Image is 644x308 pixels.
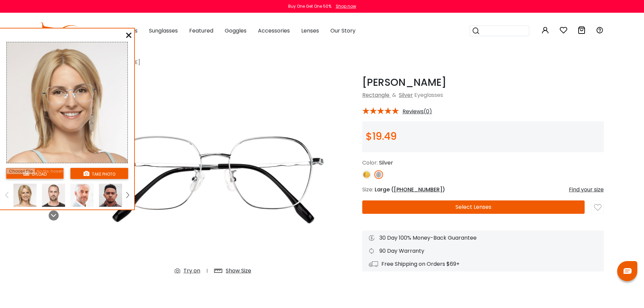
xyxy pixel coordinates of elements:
[5,192,8,198] img: left.png
[369,234,597,242] div: 30 Day 100% Money-Back Guarantee
[183,267,200,275] div: Try on
[379,159,393,167] span: Silver
[332,3,356,9] a: Shop now
[225,27,247,35] span: Goggles
[226,267,251,275] div: Show Size
[369,247,597,255] div: 90 Day Warranty
[91,76,335,280] img: Ruff Silver Metal Eyeglasses , Fashion , NosePads Frames from ABBE Glasses
[362,91,389,99] a: Rectangle
[7,42,127,163] img: tryonModel7.png
[594,204,601,211] img: like
[330,27,356,35] span: Our Story
[402,109,432,115] span: Reviews(0)
[391,91,397,99] span: &
[369,260,597,268] div: Free Shipping on Orders $69+
[362,200,585,214] button: Select Lenses
[13,184,37,207] img: tryonModel7.png
[126,192,129,198] img: right.png
[362,76,604,88] h1: [PERSON_NAME]
[362,159,378,167] span: Color:
[70,184,94,207] img: tryonModel8.png
[70,168,128,179] button: take photo
[569,186,604,194] div: Find your size
[39,77,100,111] img: original.png
[414,91,443,99] span: Eyeglasses
[624,268,632,274] img: chat
[288,3,331,9] div: Buy One Get One 50%
[375,186,445,193] span: Large ( )
[40,22,95,39] img: abbeglasses.com
[258,27,290,35] span: Accessories
[109,27,138,35] span: Eyeglasses
[6,168,64,179] button: upload
[301,27,319,35] span: Lenses
[336,3,356,9] div: Shop now
[394,186,442,193] span: [PHONE_NUMBER]
[366,129,397,143] span: $19.49
[99,184,122,207] img: tryonModel2.png
[362,186,373,193] span: Size:
[399,91,413,99] a: Silver
[189,27,213,35] span: Featured
[149,27,178,35] span: Sunglasses
[42,184,65,207] img: tryonModel5.png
